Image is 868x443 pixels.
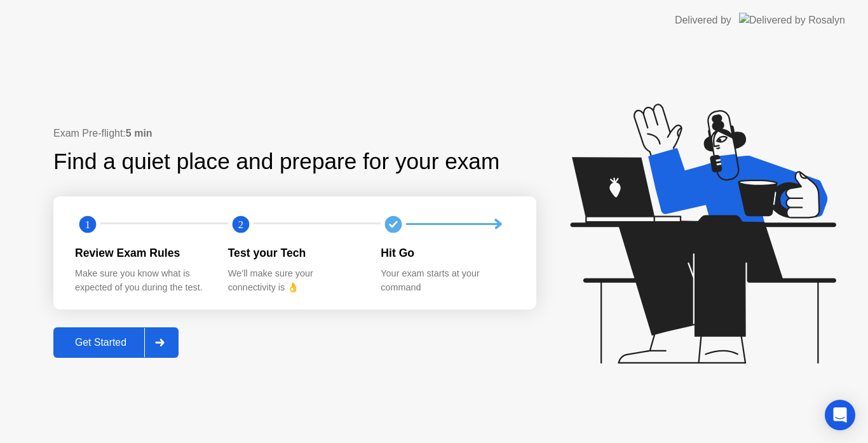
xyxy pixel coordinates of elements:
[739,13,845,27] img: Delivered by Rosalyn
[53,126,536,141] div: Exam Pre-flight:
[53,145,501,179] div: Find a quiet place and prepare for your exam
[675,13,731,28] div: Delivered by
[126,128,153,139] b: 5 min
[75,245,208,261] div: Review Exam Rules
[381,245,513,261] div: Hit Go
[57,337,144,348] div: Get Started
[825,400,855,430] div: Open Intercom Messenger
[75,267,208,294] div: Make sure you know what is expected of you during the test.
[238,218,243,230] text: 2
[85,218,90,230] text: 1
[53,327,179,358] button: Get Started
[228,245,361,261] div: Test your Tech
[381,267,513,294] div: Your exam starts at your command
[228,267,361,294] div: We’ll make sure your connectivity is 👌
